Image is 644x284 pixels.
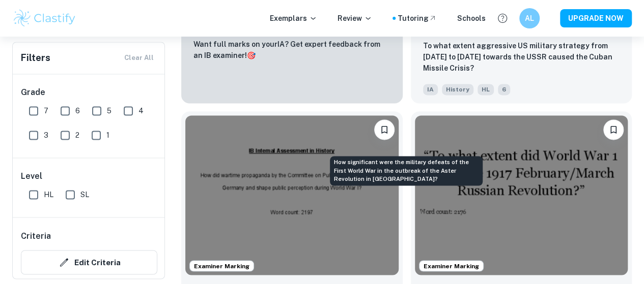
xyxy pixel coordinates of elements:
[519,8,540,28] button: AL
[80,189,89,200] span: SL
[193,39,390,61] p: Want full marks on your IA ? Get expert feedback from an IB examiner!
[419,261,483,270] span: Examiner Marking
[21,170,157,182] h6: Level
[423,40,620,74] p: To what extent aggressive US military strategy from 1953 to 1962 towards the USSR caused the Cuba...
[21,230,51,242] h6: Criteria
[138,105,144,116] span: 4
[75,105,80,116] span: 6
[494,10,511,27] button: Help and Feedback
[106,130,109,141] span: 1
[190,261,254,270] span: Examiner Marking
[560,9,632,27] button: UPGRADE NOW
[603,119,624,140] button: Bookmark
[524,13,536,24] h6: AL
[478,84,494,95] span: HL
[270,13,317,24] p: Exemplars
[107,105,111,116] span: 5
[338,13,372,24] p: Review
[330,156,483,185] div: How significant were the military defeats of the First World War in the outbreak of the Aster Rev...
[423,84,438,95] span: IA
[75,130,79,141] span: 2
[21,250,157,274] button: Edit Criteria
[21,51,50,65] h6: Filters
[44,105,48,116] span: 7
[247,51,256,59] span: 🎯
[21,86,157,99] h6: Grade
[498,84,510,95] span: 6
[44,130,48,141] span: 3
[457,13,486,24] a: Schools
[44,189,53,200] span: HL
[415,115,628,275] img: History IA example thumbnail: To what extent did World War 1 cause the
[398,13,437,24] a: Tutoring
[442,84,473,95] span: History
[185,115,399,275] img: History IA example thumbnail: How did wartime propaganda by the Commit
[12,8,77,28] img: Clastify logo
[374,119,395,140] button: Bookmark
